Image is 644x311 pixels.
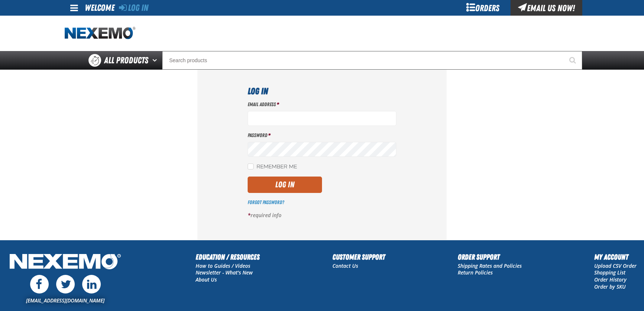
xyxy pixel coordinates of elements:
a: Order by SKU [594,283,626,290]
h2: Customer Support [332,251,385,263]
a: About Us [196,276,217,283]
a: Forgot Password? [248,199,284,205]
a: Contact Us [332,262,358,269]
img: Nexemo logo [65,27,135,40]
button: Log In [248,177,322,193]
a: [EMAIL_ADDRESS][DOMAIN_NAME] [26,297,104,304]
a: Newsletter - What's New [196,269,253,276]
label: Email Address [248,101,396,108]
label: Password [248,132,396,139]
button: Start Searching [564,51,582,70]
h2: My Account [594,251,637,263]
a: How to Guides / Videos [196,262,250,269]
button: Open All Products pages [150,51,162,70]
p: required info [248,212,396,219]
a: Order History [594,276,627,283]
h1: Log In [248,85,396,98]
label: Remember Me [248,164,297,171]
a: Shipping Rates and Policies [458,262,522,269]
input: Search [162,51,582,70]
h2: Order Support [458,251,522,263]
a: Log In [119,3,148,13]
a: Home [65,27,135,40]
h2: Education / Resources [196,251,260,263]
input: Remember Me [248,164,254,169]
img: Nexemo Logo [7,251,123,273]
span: All Products [104,54,148,67]
a: Return Policies [458,269,493,276]
a: Shopping List [594,269,625,276]
a: Upload CSV Order [594,262,637,269]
